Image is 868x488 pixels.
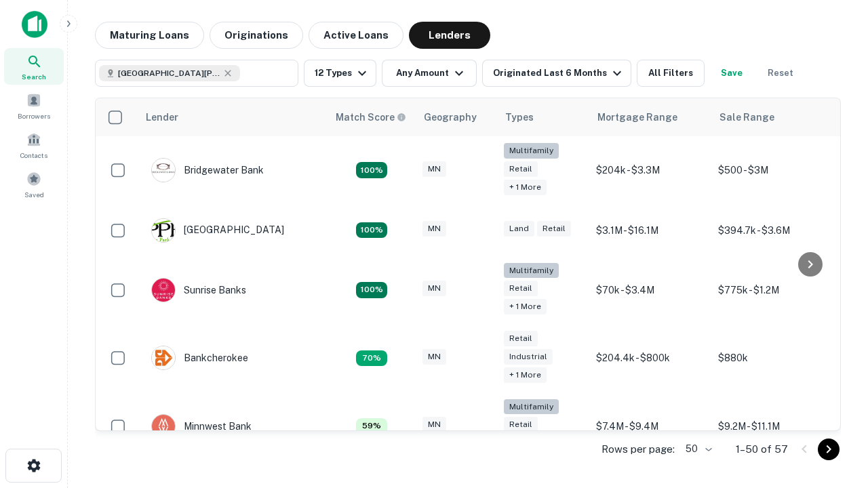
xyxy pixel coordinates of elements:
p: 1–50 of 57 [736,441,788,457]
button: Originations [210,22,303,49]
button: 12 Types [304,60,376,87]
div: Geography [424,109,477,125]
td: $204k - $3.3M [589,136,711,205]
div: Retail [504,417,538,432]
div: Bridgewater Bank [151,158,264,182]
div: Matching Properties: 14, hasApolloMatch: undefined [356,282,387,298]
div: Matching Properties: 18, hasApolloMatch: undefined [356,162,387,178]
span: Saved [24,189,44,200]
div: Matching Properties: 7, hasApolloMatch: undefined [356,350,387,367]
div: Bankcherokee [151,346,248,370]
th: Lender [138,98,328,136]
div: Mortgage Range [597,109,677,125]
div: Capitalize uses an advanced AI algorithm to match your search with the best lender. The match sco... [336,110,406,125]
button: Maturing Loans [95,22,204,49]
div: MN [422,417,446,432]
button: Go to next page [818,439,840,460]
span: Contacts [20,150,47,161]
h6: Match Score [336,110,403,125]
div: + 1 more [504,367,547,383]
a: Search [4,48,64,85]
img: picture [152,219,175,242]
span: Borrowers [18,110,50,121]
div: Originated Last 6 Months [493,65,625,81]
img: picture [152,279,175,302]
a: Borrowers [4,87,64,124]
div: Multifamily [504,263,559,279]
img: capitalize-icon.png [22,11,47,38]
div: Sale Range [719,109,774,125]
div: Matching Properties: 10, hasApolloMatch: undefined [356,222,387,239]
div: + 1 more [504,299,547,314]
span: [GEOGRAPHIC_DATA][PERSON_NAME], [GEOGRAPHIC_DATA], [GEOGRAPHIC_DATA] [118,67,220,79]
div: Lender [146,109,178,125]
span: Search [22,71,46,82]
td: $775k - $1.2M [711,256,833,325]
div: Sunrise Banks [151,278,246,302]
p: Rows per page: [601,441,675,457]
div: Retail [537,221,571,237]
a: Saved [4,166,64,203]
div: MN [422,221,446,237]
th: Sale Range [711,98,833,136]
td: $880k [711,324,833,392]
th: Geography [416,98,497,136]
iframe: Chat Widget [800,336,868,401]
img: picture [152,415,175,438]
td: $204.4k - $800k [589,324,711,392]
div: 50 [680,439,714,459]
td: $7.4M - $9.4M [589,392,711,461]
div: Industrial [504,349,553,365]
div: Multifamily [504,143,559,159]
div: MN [422,161,446,177]
img: picture [152,346,175,369]
td: $9.2M - $11.1M [711,392,833,461]
a: Contacts [4,127,64,163]
div: Retail [504,281,538,296]
button: Save your search to get updates of matches that match your search criteria. [710,60,753,87]
div: Multifamily [504,399,559,415]
div: Types [505,109,534,125]
img: picture [152,159,175,182]
th: Capitalize uses an advanced AI algorithm to match your search with the best lender. The match sco... [328,98,416,136]
button: Originated Last 6 Months [482,60,631,87]
div: + 1 more [504,180,547,195]
div: Retail [504,331,538,346]
div: MN [422,349,446,365]
th: Mortgage Range [589,98,711,136]
div: Retail [504,161,538,177]
button: Reset [759,60,802,87]
td: $500 - $3M [711,136,833,205]
div: [GEOGRAPHIC_DATA] [151,218,284,243]
th: Types [497,98,589,136]
div: Minnwest Bank [151,414,252,439]
button: Active Loans [309,22,403,49]
td: $70k - $3.4M [589,256,711,325]
button: Lenders [409,22,490,49]
td: $3.1M - $16.1M [589,205,711,256]
div: Land [504,221,534,237]
div: Matching Properties: 6, hasApolloMatch: undefined [356,418,387,434]
button: All Filters [637,60,705,87]
td: $394.7k - $3.6M [711,205,833,256]
button: Any Amount [382,60,477,87]
div: MN [422,281,446,296]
